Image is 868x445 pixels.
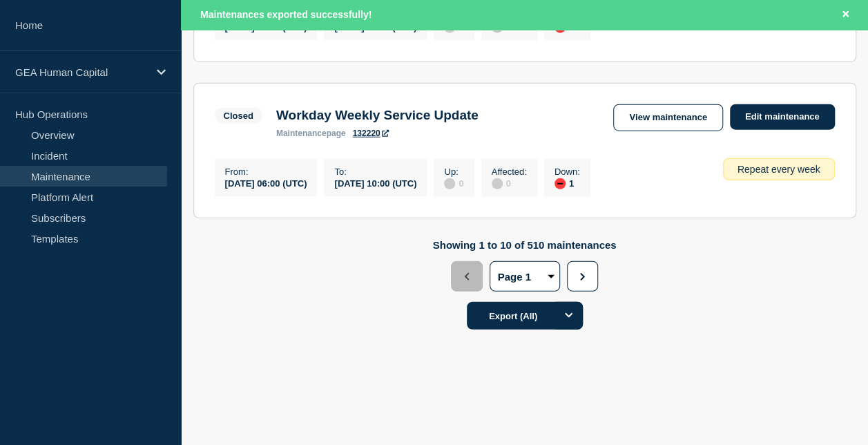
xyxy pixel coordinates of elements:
p: Down : [554,167,580,177]
div: [DATE] 06:00 (UTC) [225,177,307,189]
span: maintenance [276,129,327,138]
button: Close banner [837,7,854,23]
button: Export (All) [467,302,583,330]
a: Edit maintenance [730,104,835,130]
span: Maintenances exported successfully! [200,9,372,20]
div: disabled [492,178,503,189]
div: 1 [554,177,580,189]
p: From : [225,167,307,177]
a: View maintenance [613,104,722,131]
p: Up : [444,167,463,177]
div: 0 [492,177,527,189]
p: page [276,129,346,138]
h3: Workday Weekly Service Update [276,108,479,123]
p: Affected : [492,167,527,177]
button: Options [555,302,583,330]
div: Repeat every week [723,158,835,180]
p: GEA Human Capital [15,66,148,78]
a: 132220 [353,129,389,138]
div: 0 [444,177,463,189]
div: down [554,178,566,189]
div: [DATE] 10:00 (UTC) [334,177,416,189]
div: Closed [224,111,253,121]
p: To : [334,167,416,177]
p: Showing 1 to 10 of 510 maintenances [433,239,617,251]
div: disabled [444,178,455,189]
